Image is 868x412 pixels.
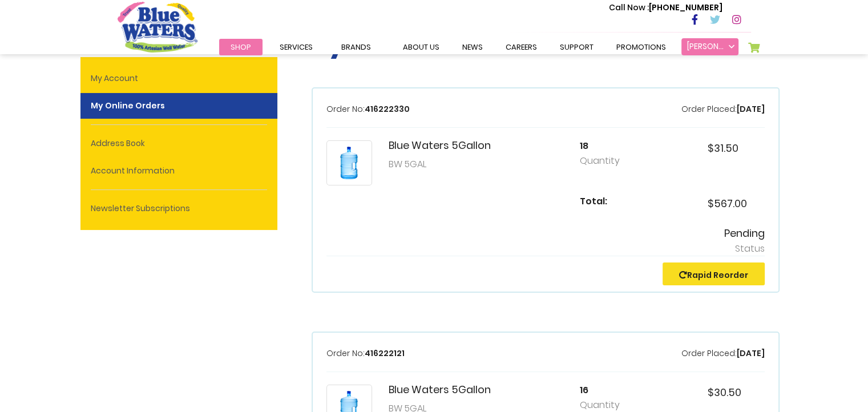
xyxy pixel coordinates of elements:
[494,39,548,55] a: careers
[80,93,277,119] strong: My Online Orders
[708,385,741,399] span: $30.50
[548,39,605,55] a: support
[605,39,677,55] a: Promotions
[326,242,765,256] p: Status
[708,196,747,211] span: $567.00
[681,38,738,55] a: [PERSON_NAME]
[681,103,737,115] span: Order Placed:
[389,385,491,395] h5: Blue Waters 5Gallon
[326,348,405,360] p: 416222121
[681,103,765,115] p: [DATE]
[80,66,277,91] a: My Account
[326,103,410,115] p: 416222330
[80,196,277,221] a: Newsletter Subscriptions
[391,39,451,55] a: about us
[679,269,748,281] a: Rapid Reorder
[580,385,637,395] h5: 16
[118,2,197,52] a: store logo
[280,42,313,52] span: Services
[326,227,765,240] h5: Pending
[451,39,494,55] a: News
[580,140,637,151] h5: 18
[580,154,637,168] p: Quantity
[341,42,371,52] span: Brands
[681,348,737,359] span: Order Placed:
[663,262,765,285] button: Rapid Reorder
[681,348,765,360] p: [DATE]
[326,103,365,115] span: Order No:
[609,2,722,14] p: [PHONE_NUMBER]
[580,398,637,412] p: Quantity
[80,158,277,184] a: Account Information
[231,42,251,52] span: Shop
[389,157,491,171] p: BW 5GAL
[580,196,637,207] h5: Total:
[80,131,277,156] a: Address Book
[609,2,649,13] span: Call Now :
[708,141,738,155] span: $31.50
[389,140,491,151] h5: Blue Waters 5Gallon
[326,348,365,359] span: Order No:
